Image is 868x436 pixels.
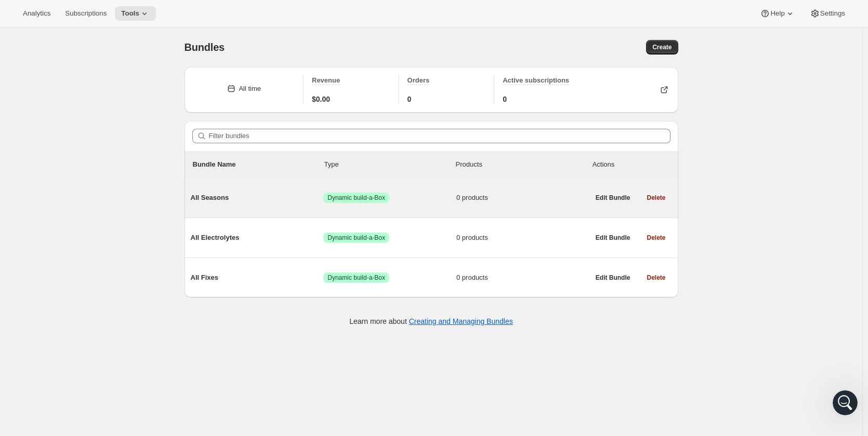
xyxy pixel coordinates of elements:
[833,390,858,415] iframe: Intercom live chat
[754,6,801,21] button: Help
[7,4,27,24] button: go back
[647,194,665,202] span: Delete
[17,307,191,359] div: The subscription widget can be hidden by modifying its display settings. In the code, you can set...
[8,188,200,219] div: Cubberd says…
[50,5,118,13] h1: [PERSON_NAME]
[327,274,385,282] span: Dynamic build-a-Box
[66,332,74,340] button: Start recording
[65,9,107,18] span: Subscriptions
[407,76,430,84] span: Orders
[115,6,156,21] button: Tools
[16,332,24,340] button: Upload attachment
[409,317,513,325] a: Creating and Managing Bundles
[407,94,412,104] span: 0
[456,193,589,203] span: 0 products
[17,225,162,246] div: Alright, feel free to let me know if you need any assistance or have questions.
[647,274,665,282] span: Delete
[646,40,678,55] button: Create
[8,127,170,180] div: Would you like me to connect you with a human agent? Or if you tell me what you need help with, I...
[33,332,41,340] button: Emoji picker
[88,51,191,72] div: Download transcript
[23,9,50,18] span: Analytics
[647,234,665,242] span: Delete
[456,272,589,283] span: 0 products
[456,159,587,170] div: Products
[77,102,191,112] div: Can i chat with support agent ?
[503,76,569,84] span: Active subscriptions
[191,233,324,243] span: All Electrolytes
[324,159,456,170] div: Type
[17,6,57,21] button: Analytics
[652,43,672,51] span: Create
[596,234,630,242] span: Edit Bundle
[191,193,324,203] span: All Seasons
[109,35,182,46] div: Expand window
[596,194,630,202] span: Edit Bundle
[9,310,199,328] textarea: Message…
[327,194,385,202] span: Dynamic build-a-Box
[8,127,200,188] div: Fin says…
[8,219,200,260] div: Fin says…
[50,13,101,23] p: Active 11h ago
[8,81,200,96] div: [DATE]
[163,4,182,24] button: Home
[88,30,191,51] div: Expand window
[239,84,261,94] div: All time
[69,96,200,118] div: Can i chat with support agent ?
[193,159,324,170] p: Bundle Name
[191,272,324,283] span: All Fixes
[37,260,200,293] div: how to remove subscription widget in collection page on card product
[178,328,195,344] button: Send a message…
[640,230,672,245] button: Delete
[185,42,225,53] span: Bundles
[589,190,637,205] button: Edit Bundle
[59,6,113,21] button: Subscriptions
[46,266,191,287] div: how to remove subscription widget in collection page on card product
[209,129,670,143] input: Filter bundles
[503,94,507,104] span: 0
[8,96,200,127] div: Cubberd says…
[312,94,330,104] span: $0.00
[17,133,162,173] div: Would you like me to connect you with a human agent? Or if you tell me what you need help with, I...
[8,219,170,252] div: Alright, feel free to let me know if you need any assistance or have questions.
[312,76,340,84] span: Revenue
[8,260,200,301] div: Cubberd says…
[182,4,201,23] div: Close
[640,270,672,285] button: Delete
[30,6,46,22] img: Profile image for Brian
[181,194,191,205] div: No
[589,270,637,285] button: Edit Bundle
[589,230,637,245] button: Edit Bundle
[804,6,851,21] button: Settings
[593,159,670,170] div: Actions
[640,190,672,205] button: Delete
[456,233,589,243] span: 0 products
[770,9,784,18] span: Help
[109,56,182,67] div: Download transcript
[121,9,139,18] span: Tools
[349,316,512,326] p: Learn more about
[327,234,385,242] span: Dynamic build-a-Box
[173,188,200,211] div: No
[596,274,630,282] span: Edit Bundle
[49,332,58,340] button: Gif picker
[820,9,845,18] span: Settings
